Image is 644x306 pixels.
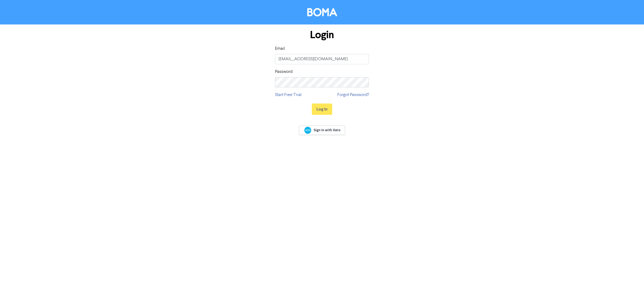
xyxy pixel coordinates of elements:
span: Sign In with Xero [314,128,341,133]
img: Xero logo [304,127,311,134]
a: Sign In with Xero [299,126,345,135]
a: Start Free Trial [275,92,302,98]
img: BOMA Logo [307,8,337,16]
h1: Login [275,29,369,41]
a: Forgot Password? [337,92,369,98]
label: Password [275,69,292,75]
button: Log In [312,104,332,115]
label: Email [275,45,285,52]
